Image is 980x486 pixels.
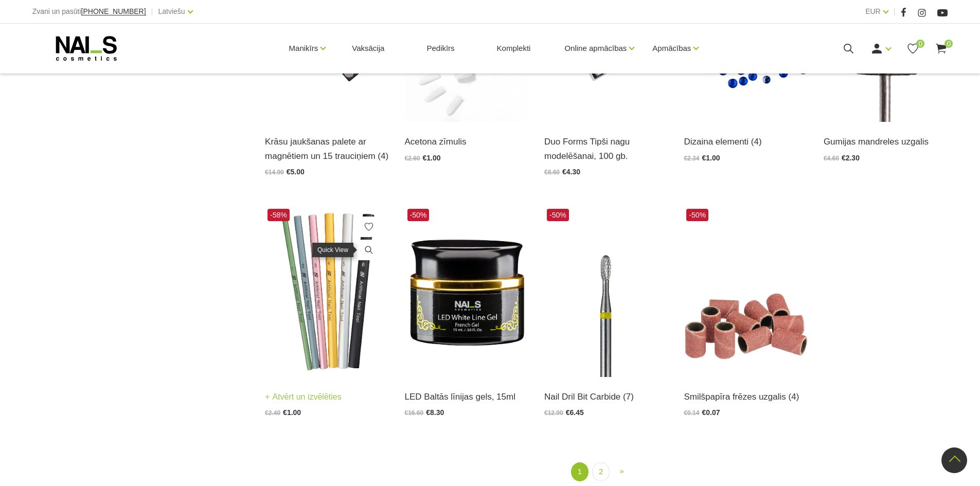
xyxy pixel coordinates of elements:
[544,135,668,163] a: Duo Forms Tipši nagu modelēšanai, 100 gb.
[894,5,896,18] span: |
[151,5,153,18] span: |
[405,390,529,404] a: LED Baltās līnijas gels, 15ml
[418,24,462,73] a: Pedikīrs
[158,5,185,17] a: Latviešu
[702,154,720,162] span: €1.00
[405,155,420,162] span: €2.60
[619,466,623,475] span: »
[684,155,699,162] span: €2.34
[265,169,284,176] span: €14.90
[652,28,691,69] a: Apmācības
[544,390,668,404] a: Nail Dril Bit Carbide (7)
[81,7,146,15] span: [PHONE_NUMBER]
[344,24,393,73] a: Vaksācija
[916,40,924,48] span: 0
[592,462,610,481] a: 2
[265,409,280,417] span: €2.40
[564,28,627,69] a: Online apmācības
[702,408,720,417] span: €0.07
[32,5,146,18] div: Zvani un pasūti
[426,408,444,417] span: €8.30
[544,409,563,417] span: €12.90
[684,206,808,377] img: Smilšpapīra manikīra frēzes uzgalis gēla un gēllakas noņemšanai, 150 griti....
[562,168,580,176] span: €4.30
[265,390,342,404] a: Atvērt un izvēlēties
[865,5,881,17] a: EUR
[684,390,808,404] a: Smilšpapīra frēzes uzgalis (4)
[283,408,301,417] span: €1.00
[945,40,953,48] span: 0
[544,206,668,377] img: Description
[405,206,529,377] img: Koši balts, pašizlīdzinošs. Paredzētss French nagu modelēšanai. Vienmērīgi klājas, netek un nepla...
[935,42,948,55] a: 0
[824,155,839,162] span: €4.60
[566,408,584,417] span: €6.45
[423,154,441,162] span: €1.00
[265,462,948,481] nav: catalog-product-list
[268,209,290,221] span: -58%
[489,24,539,73] a: Komplekti
[407,209,430,221] span: -50%
[684,409,699,417] span: €0.14
[842,154,860,162] span: €2.30
[613,462,630,480] a: Next
[547,209,569,221] span: -50%
[824,135,948,149] a: Gumijas mandreles uzgalis
[571,462,589,481] a: 1
[287,168,305,176] span: €5.00
[81,8,146,15] a: [PHONE_NUMBER]
[684,135,808,149] a: Dizaina elementi (4)
[265,135,389,163] a: Krāsu jaukšanas palete ar magnētiem un 15 trauciņiem (4)
[289,28,318,69] a: Manikīrs
[405,409,424,417] span: €16.60
[544,169,560,176] span: €8.60
[906,42,919,55] a: 0
[265,206,389,377] img: Description
[405,135,529,149] a: Acetona zīmulis
[686,209,708,221] span: -50%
